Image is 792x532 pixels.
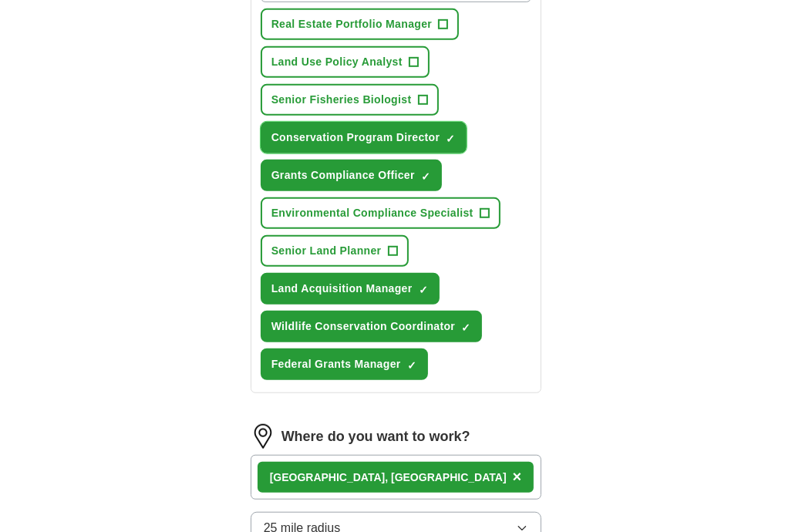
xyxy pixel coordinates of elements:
[261,84,439,116] button: Senior Fisheries Biologist
[271,54,403,70] span: Land Use Policy Analyst
[271,92,412,108] span: Senior Fisheries Biologist
[261,160,442,191] button: Grants Compliance Officer✓
[513,468,522,485] span: ×
[261,348,428,380] button: Federal Grants Manager✓
[407,359,416,372] span: ✓
[270,471,386,483] strong: [GEOGRAPHIC_DATA]
[261,197,500,229] button: Environmental Compliance Specialist
[281,426,470,447] label: Where do you want to work?
[446,133,455,145] span: ✓
[261,273,440,305] button: Land Acquisition Manager✓
[461,322,470,334] span: ✓
[261,46,430,78] button: Land Use Policy Analyst
[261,122,467,153] button: Conservation Program Director✓
[513,466,522,489] button: ×
[421,170,430,183] span: ✓
[270,470,507,486] div: , [GEOGRAPHIC_DATA]
[261,235,409,267] button: Senior Land Planner
[271,16,433,32] span: Real Estate Portfolio Manager
[271,356,401,372] span: Federal Grants Manager
[251,424,275,449] img: location.png
[271,281,413,297] span: Land Acquisition Manager
[261,311,483,342] button: Wildlife Conservation Coordinator✓
[271,318,456,335] span: Wildlife Conservation Coordinator
[271,243,382,259] span: Senior Land Planner
[261,8,460,40] button: Real Estate Portfolio Manager
[271,167,415,184] span: Grants Compliance Officer
[271,205,474,221] span: Environmental Compliance Specialist
[419,284,428,296] span: ✓
[271,130,440,146] span: Conservation Program Director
